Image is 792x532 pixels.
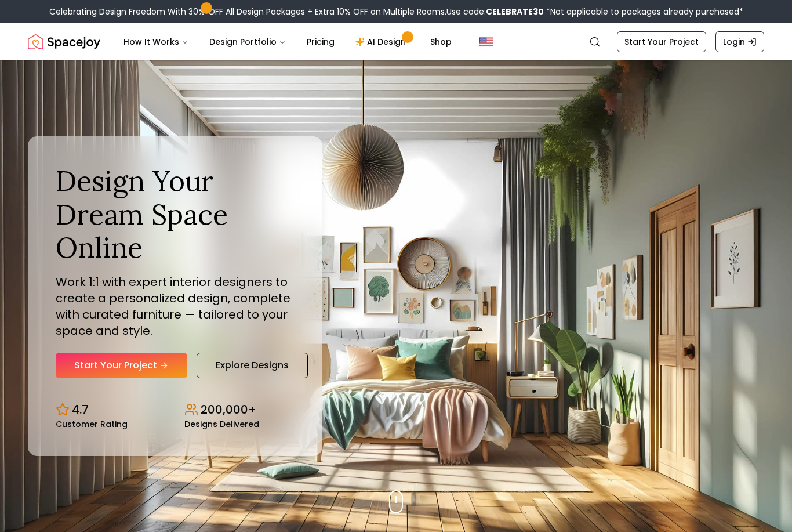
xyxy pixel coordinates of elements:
[28,30,100,53] img: Spacejoy Logo
[297,30,344,53] a: Pricing
[28,23,764,60] nav: Global
[56,353,187,378] a: Start Your Project
[479,35,493,49] img: United States
[184,420,259,428] small: Designs Delivered
[486,6,544,17] b: CELEBRATE30
[346,30,419,53] a: AI Design
[421,30,461,53] a: Shop
[201,401,256,418] p: 200,000+
[114,30,461,53] nav: Main
[200,30,295,53] button: Design Portfolio
[56,274,295,339] p: Work 1:1 with expert interior designers to create a personalized design, complete with curated fu...
[56,392,295,428] div: Design stats
[28,30,100,53] a: Spacejoy
[544,6,743,17] span: *Not applicable to packages already purchased*
[446,6,544,17] span: Use code:
[56,164,295,265] h1: Design Your Dream Space Online
[715,31,764,52] a: Login
[114,30,198,53] button: How It Works
[617,31,706,52] a: Start Your Project
[197,353,308,378] a: Explore Designs
[56,420,128,428] small: Customer Rating
[49,6,743,17] div: Celebrating Design Freedom With 30% OFF All Design Packages + Extra 10% OFF on Multiple Rooms.
[72,401,89,418] p: 4.7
